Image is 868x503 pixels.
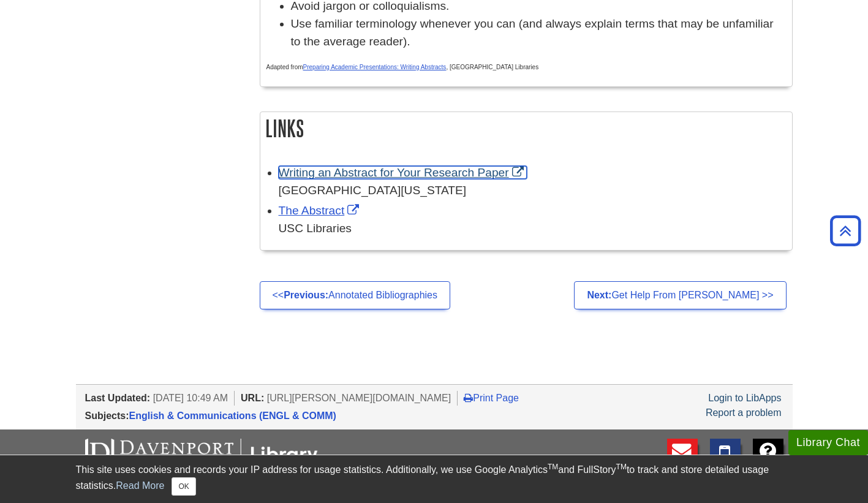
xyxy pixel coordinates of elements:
a: Preparing Academic Presentations: Writing Abstracts [303,64,447,70]
h2: Links [260,112,792,145]
span: Last Updated: [85,393,151,403]
a: Print Page [464,393,519,403]
button: Library Chat [788,430,868,455]
a: Next:Get Help From [PERSON_NAME] >> [574,281,786,309]
div: USC Libraries [279,220,786,238]
span: [DATE] 10:49 AM [153,393,228,403]
span: URL: [241,393,264,403]
sup: TM [616,463,627,471]
a: English & Communications (ENGL & COMM) [129,410,336,421]
div: [GEOGRAPHIC_DATA][US_STATE] [279,182,786,200]
span: Subjects: [85,410,129,421]
strong: Previous: [284,290,328,300]
a: Text [710,439,741,481]
a: Read More [116,480,164,491]
a: <<Previous:Annotated Bibliographies [260,281,451,309]
span: Adapted from , [GEOGRAPHIC_DATA] Libraries [266,64,539,70]
a: Link opens in new window [279,166,527,179]
sup: TM [548,463,558,471]
button: Close [172,477,195,496]
a: Back to Top [826,222,865,239]
i: Print Page [464,393,473,403]
a: Report a problem [706,407,782,418]
img: DU Libraries [85,439,318,471]
a: Link opens in new window [279,204,363,217]
strong: Next: [587,290,611,300]
li: Use familiar terminology whenever you can (and always explain terms that may be unfamiliar to the... [291,15,786,51]
span: [URL][PERSON_NAME][DOMAIN_NAME] [267,393,451,403]
a: FAQ [753,439,783,481]
a: E-mail [667,439,698,481]
a: Login to LibApps [708,393,781,403]
div: This site uses cookies and records your IP address for usage statistics. Additionally, we use Goo... [76,463,793,496]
